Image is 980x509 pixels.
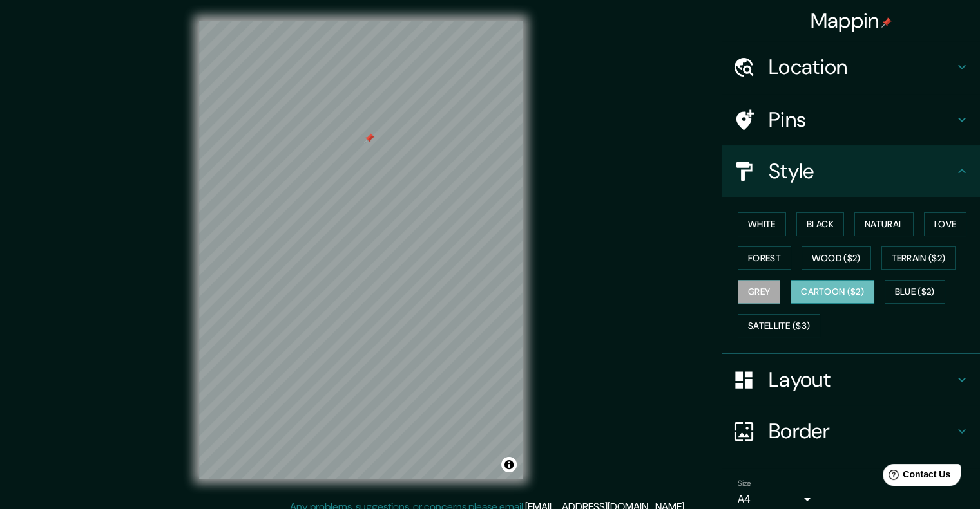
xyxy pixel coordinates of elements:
button: Love [924,212,966,236]
button: Terrain ($2) [881,246,956,270]
button: Forest [738,246,791,270]
div: Location [722,41,980,93]
h4: Mappin [811,8,892,33]
canvas: Map [199,21,523,479]
img: pin-icon.png [881,17,892,28]
button: Satellite ($3) [738,314,820,338]
button: Wood ($2) [802,246,871,270]
button: Black [796,212,845,236]
button: Blue ($2) [885,280,945,304]
button: Natural [854,212,914,236]
div: Layout [722,354,980,405]
label: Size [738,478,751,489]
h4: Style [769,158,954,184]
button: Cartoon ($2) [791,280,874,304]
h4: Pins [769,107,954,133]
button: Grey [738,280,780,304]
button: White [738,212,786,236]
iframe: Help widget launcher [865,459,966,495]
h4: Layout [769,367,954,393]
div: Border [722,405,980,457]
h4: Border [769,418,954,444]
div: Style [722,145,980,197]
button: Toggle attribution [501,457,517,472]
div: Pins [722,94,980,145]
h4: Location [769,54,954,80]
